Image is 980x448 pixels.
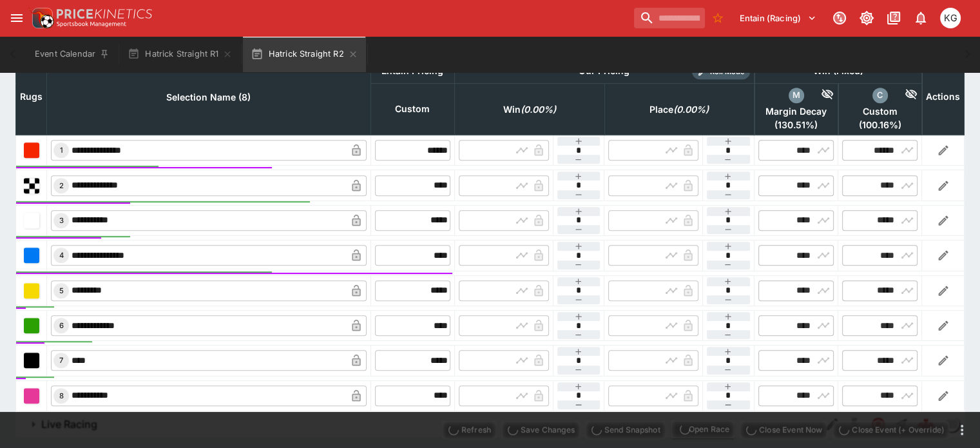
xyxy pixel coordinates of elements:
span: 7 [57,356,66,365]
em: ( 0.00 %) [673,102,709,117]
span: 8 [57,391,66,400]
span: 4 [57,251,66,260]
button: Hatrick Straight R1 [120,36,240,72]
span: Place(0.00%) [635,102,723,117]
div: custom [872,88,888,103]
button: Hatrick Straight R2 [243,36,365,72]
button: Toggle light/dark mode [855,6,878,30]
span: ( 130.51 %) [758,119,834,131]
button: Connected to PK [828,6,851,30]
div: Hide Competitor [888,88,918,103]
span: ( 100.16 %) [842,119,918,131]
button: Event Calendar [27,36,117,72]
span: Margin Decay [758,106,834,117]
span: 1 [57,146,66,155]
span: 3 [57,216,66,225]
th: Actions [922,59,965,135]
span: 2 [57,181,66,190]
button: Kevin Gutschlag [936,4,965,32]
input: search [634,8,705,28]
div: margin_decay [789,88,804,103]
th: Custom [370,83,454,135]
span: 5 [57,286,66,295]
img: PriceKinetics [57,9,152,19]
div: Kevin Gutschlag [940,8,961,28]
span: Win(0.00%) [489,102,570,117]
button: No Bookmarks [707,8,728,28]
span: 6 [57,321,66,330]
button: Documentation [882,6,905,30]
span: Custom [842,106,918,117]
button: open drawer [5,6,28,30]
div: Hide Competitor [804,88,834,103]
span: Selection Name (8) [152,90,265,105]
img: PriceKinetics Logo [28,5,54,31]
div: split button [671,420,735,438]
img: Sportsbook Management [57,21,126,27]
em: ( 0.00 %) [521,102,556,117]
button: Select Tenant [732,8,824,28]
th: Rugs [16,59,47,135]
button: Notifications [909,6,932,30]
button: more [954,422,970,438]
